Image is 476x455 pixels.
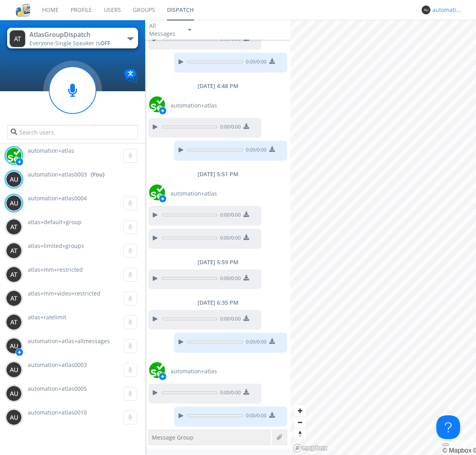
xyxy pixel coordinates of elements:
[269,58,275,64] img: download media button
[294,417,306,428] button: Zoom out
[294,405,306,417] button: Zoom in
[217,389,241,398] span: 0:00 / 0:00
[28,313,66,321] span: atlas+ratelimit
[171,190,217,198] span: automation+atlas
[6,171,22,187] img: 373638.png
[28,147,74,154] span: automation+atlas
[6,290,22,306] img: 373638.png
[293,443,328,453] a: Mapbox logo
[29,39,119,47] div: Everyone ·
[28,194,87,202] span: automation+atlas0004
[28,218,82,226] span: atlas+default+group
[217,275,241,284] span: 0:00 / 0:00
[28,171,87,179] span: automation+atlas0003
[217,211,241,220] span: 0:00 / 0:00
[6,148,22,163] img: d2d01cd9b4174d08988066c6d424eccd
[442,443,449,446] button: Toggle attribution
[217,123,241,132] span: 0:00 / 0:00
[28,290,100,297] span: atlas+mm+video+restricted
[10,30,25,47] img: 373638.png
[171,102,217,109] span: automation+atlas
[6,386,22,401] img: 373638.png
[294,428,306,440] button: Reset bearing to north
[244,275,249,280] img: download media button
[28,409,87,416] span: automation+atlas0010
[6,362,22,378] img: 373638.png
[28,337,110,345] span: automation+atlas+allmessages
[432,6,462,14] div: automation+atlas0003
[28,266,83,273] span: atlas+mm+restricted
[269,146,275,152] img: download media button
[6,195,22,211] img: 373638.png
[243,412,267,421] span: 0:00 / 0:00
[145,299,290,307] div: [DATE] 6:35 PM
[145,82,290,90] div: [DATE] 4:48 PM
[100,39,110,47] span: OFF
[6,219,22,235] img: 373638.png
[269,338,275,344] img: download media button
[28,385,87,392] span: automation+atlas0005
[436,415,460,439] iframe: Toggle Customer Support
[217,35,241,44] span: 0:00 / 0:00
[243,146,267,155] span: 0:00 / 0:00
[244,315,249,321] img: download media button
[6,314,22,330] img: 373638.png
[149,362,165,378] img: d2d01cd9b4174d08988066c6d424eccd
[28,361,87,369] span: automation+atlas0003
[149,184,165,200] img: d2d01cd9b4174d08988066c6d424eccd
[442,447,471,454] a: Mapbox
[91,171,104,179] div: (You)
[171,367,217,375] span: automation+atlas
[244,211,249,217] img: download media button
[422,6,430,14] img: 373638.png
[55,39,110,47] span: Single Speaker is
[269,412,275,418] img: download media button
[149,22,181,38] div: All Messages
[16,3,30,17] img: cddb5a64eb264b2086981ab96f4c1ba7
[6,409,22,425] img: 373638.png
[7,125,138,139] input: Search users
[244,234,249,240] img: download media button
[243,58,267,67] span: 0:00 / 0:00
[145,258,290,266] div: [DATE] 5:59 PM
[29,30,119,39] div: AtlasGroupDispatch
[217,315,241,324] span: 0:00 / 0:00
[28,242,84,250] span: atlas+limited+groups
[244,123,249,129] img: download media button
[188,29,191,31] img: caret-down-sm.svg
[217,234,241,243] span: 0:00 / 0:00
[243,338,267,347] span: 0:00 / 0:00
[145,170,290,178] div: [DATE] 5:51 PM
[6,338,22,354] img: 373638.png
[149,96,165,112] img: d2d01cd9b4174d08988066c6d424eccd
[124,69,138,83] img: Translation enabled
[244,389,249,395] img: download media button
[6,243,22,259] img: 373638.png
[6,267,22,282] img: 373638.png
[7,28,138,48] button: AtlasGroupDispatchEveryone·Single Speaker isOFF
